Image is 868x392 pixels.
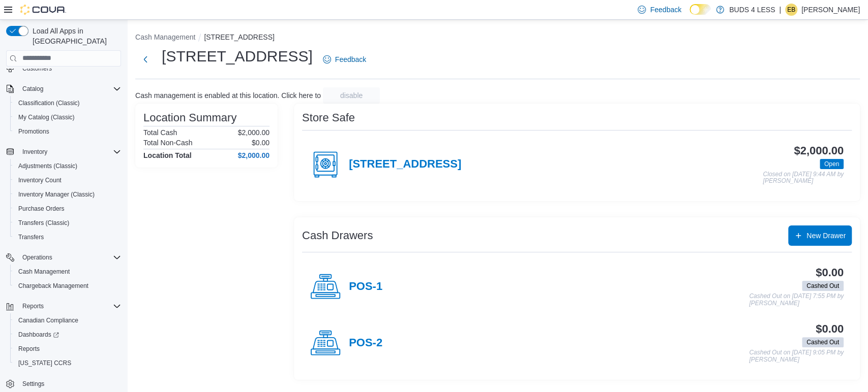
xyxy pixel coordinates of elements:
span: Settings [18,377,121,390]
span: Reports [18,300,121,312]
button: Purchase Orders [10,202,125,216]
span: Inventory Count [14,174,121,186]
button: disable [323,87,380,104]
button: Adjustments (Classic) [10,159,125,173]
span: Cashed Out [806,281,839,290]
span: Open [820,159,844,169]
button: Canadian Compliance [10,313,125,328]
button: Chargeback Management [10,279,125,293]
a: Settings [18,378,48,390]
p: Cashed Out on [DATE] 7:55 PM by [PERSON_NAME] [749,293,844,307]
h3: $2,000.00 [794,145,844,157]
p: Cash management is enabled at this location. Click here to [135,91,321,100]
button: Cash Management [10,265,125,279]
span: Transfers (Classic) [14,217,121,229]
a: Dashboards [10,328,125,342]
h4: Location Total [143,151,192,159]
span: Cash Management [14,266,121,278]
a: Canadian Compliance [14,314,82,326]
span: Inventory [18,146,121,158]
h6: Total Cash [143,128,177,137]
a: Dashboards [14,329,63,341]
button: Inventory [2,145,125,159]
span: Catalog [22,85,43,93]
p: [PERSON_NAME] [801,4,860,16]
span: New Drawer [806,231,846,241]
h3: Location Summary [143,112,236,124]
span: [US_STATE] CCRS [18,359,71,367]
h4: [STREET_ADDRESS] [349,158,461,171]
span: Transfers [14,231,121,243]
span: Feedback [335,54,366,64]
h3: $0.00 [816,267,844,279]
span: Reports [22,302,44,310]
span: Catalog [18,83,121,95]
p: $2,000.00 [238,128,270,137]
span: Cashed Out [802,281,844,291]
button: Reports [18,300,48,312]
span: Settings [22,380,44,388]
a: Inventory Count [14,174,66,186]
span: Purchase Orders [18,205,65,213]
span: Reports [14,343,121,355]
a: My Catalog (Classic) [14,111,79,123]
span: Washington CCRS [14,357,121,369]
span: Purchase Orders [14,203,121,215]
a: Promotions [14,125,53,138]
h6: Total Non-Cash [143,139,193,147]
span: Inventory Manager (Classic) [14,188,121,201]
button: Inventory Count [10,173,125,187]
span: disable [340,90,363,101]
button: [STREET_ADDRESS] [204,33,274,41]
a: Customers [18,62,56,75]
button: My Catalog (Classic) [10,110,125,124]
div: Elisabeth Brown [785,4,797,16]
span: Open [824,159,839,169]
span: Canadian Compliance [14,314,121,326]
span: Classification (Classic) [14,97,121,109]
span: Chargeback Management [14,280,121,292]
span: My Catalog (Classic) [18,113,75,121]
a: Classification (Classic) [14,97,84,109]
h4: $2,000.00 [238,151,270,159]
a: Transfers (Classic) [14,217,73,229]
button: Operations [18,251,56,264]
h3: Store Safe [302,112,355,124]
span: Dashboards [18,331,59,339]
button: Transfers (Classic) [10,216,125,230]
a: Reports [14,343,44,355]
span: Feedback [650,5,681,15]
button: [US_STATE] CCRS [10,356,125,370]
img: Cova [20,5,66,15]
a: Feedback [319,49,370,70]
button: Promotions [10,124,125,139]
span: Promotions [14,125,121,138]
span: Cash Management [18,268,70,276]
button: New Drawer [788,225,852,246]
h4: POS-2 [349,337,382,350]
button: Catalog [2,82,125,96]
a: Inventory Manager (Classic) [14,188,99,201]
span: Chargeback Management [18,282,88,290]
span: Customers [22,64,52,73]
span: Reports [18,345,40,353]
a: Chargeback Management [14,280,93,292]
button: Catalog [18,83,47,95]
span: Canadian Compliance [18,316,78,324]
button: Classification (Classic) [10,96,125,110]
button: Transfers [10,230,125,244]
p: BUDS 4 LESS [729,4,775,16]
a: [US_STATE] CCRS [14,357,75,369]
button: Inventory Manager (Classic) [10,187,125,202]
span: Inventory Manager (Classic) [18,190,95,199]
span: Dashboards [14,329,121,341]
span: Load All Apps in [GEOGRAPHIC_DATA] [28,26,121,46]
span: Transfers (Classic) [18,219,69,227]
button: Reports [10,342,125,356]
button: Inventory [18,146,51,158]
button: Operations [2,250,125,265]
button: Next [135,49,156,70]
a: Adjustments (Classic) [14,160,81,172]
span: Inventory [22,148,47,156]
h3: $0.00 [816,323,844,335]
